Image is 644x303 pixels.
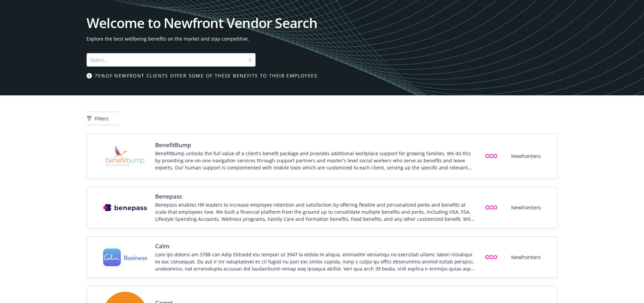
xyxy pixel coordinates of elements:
[103,139,147,173] img: Vendor logo for BenefitBump
[103,249,147,266] img: Vendor logo for Calm
[155,251,476,272] div: Lore ips dolorsi am 3788 con Adip Elitsedd eiu tempori ut 3947 la etdolo m aliqua, enimadmi venia...
[87,16,557,30] h1: Welcome to Newfront Vendor Search
[87,112,120,125] button: Filters
[95,72,317,79] span: 75% of Newfront clients offer some of these benefits to their employees
[103,204,147,211] img: Vendor logo for Benepass
[155,242,476,250] span: Calm
[511,204,541,211] span: Newfrontiers
[155,201,476,223] div: Benepass enables HR leaders to increase employee retention and satisfaction by offering flexible ...
[155,141,476,149] span: BenefitBump
[511,254,541,261] span: Newfrontiers
[87,35,557,42] span: Explore the best wellbeing benefits on the market and stay competitive.
[95,115,109,122] span: Filters
[155,150,476,171] div: BenefitBump unlocks the full value of a client's benefit package and provides additional workplac...
[155,192,476,201] span: Benepass
[511,153,541,160] span: Newfrontiers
